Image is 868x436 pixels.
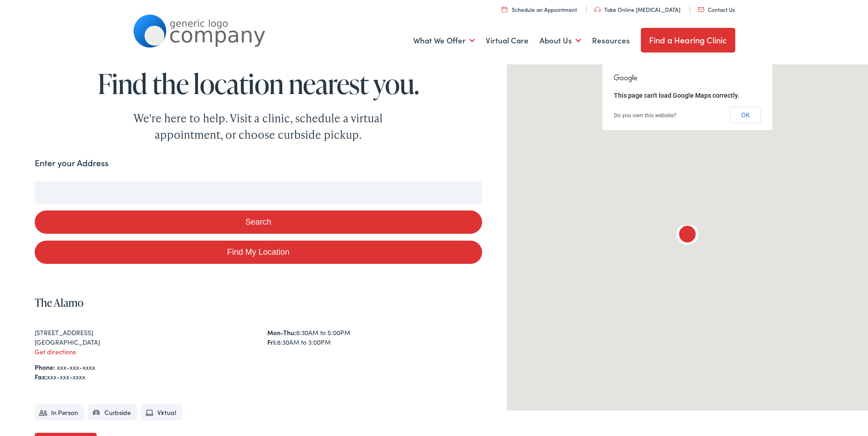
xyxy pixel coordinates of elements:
span: This page can't load Google Maps correctly. [614,92,739,99]
div: We're here to help. Visit a clinic, schedule a virtual appointment, or choose curbside pickup. [112,110,404,143]
a: The Alamo [35,295,83,310]
button: OK [730,107,761,123]
button: Search [35,210,482,234]
a: xxx-xxx-xxxx [57,362,95,372]
strong: Fri: [267,337,277,347]
a: What We Offer [413,24,475,58]
input: Enter your address or zip code [35,181,482,204]
a: Find a Hearing Clinic [641,28,735,53]
a: Schedule an Appointment [502,5,577,13]
a: Resources [592,24,630,58]
img: utility icon [594,7,601,12]
li: In Person [35,404,84,420]
a: Get directions [35,347,76,356]
a: About Us [540,24,581,58]
a: Contact Us [698,5,735,13]
label: Enter your Address [35,157,109,170]
strong: Fax: [35,372,47,381]
div: 8:30AM to 5:00PM 8:30AM to 3:00PM [267,328,482,347]
img: utility icon [698,7,704,12]
li: Curbside [88,404,137,420]
div: xxx-xxx-xxxx [35,372,482,382]
div: [STREET_ADDRESS] [35,328,249,337]
h1: Find the location nearest you. [35,68,482,99]
a: Do you own this website? [614,112,676,119]
div: The Alamo [676,225,698,247]
div: [GEOGRAPHIC_DATA] [35,337,249,347]
strong: Mon-Thu: [267,328,296,337]
strong: Phone: [35,362,55,372]
li: Virtual [141,404,182,420]
a: Take Online [MEDICAL_DATA] [594,5,681,13]
a: Find My Location [35,241,482,264]
a: Virtual Care [486,24,529,58]
img: utility icon [502,6,507,12]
